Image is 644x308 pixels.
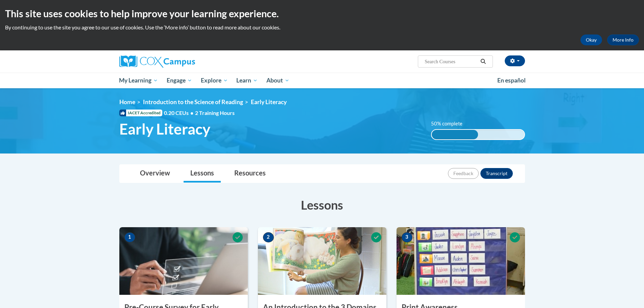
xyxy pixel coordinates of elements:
[119,120,210,138] span: Early Literacy
[143,98,243,105] a: Introduction to the Science of Reading
[263,232,274,242] span: 2
[228,165,272,183] a: Resources
[397,227,525,295] img: Course Image
[262,73,294,88] a: About
[164,109,195,117] span: 0.20 CEUs
[580,34,602,45] button: Okay
[480,168,513,179] button: Transcript
[167,76,192,85] span: Engage
[184,165,221,183] a: Lessons
[448,168,479,179] button: Feedback
[251,98,287,105] span: Early Literacy
[124,232,135,242] span: 1
[133,165,177,183] a: Overview
[493,73,530,88] a: En español
[195,110,235,116] span: 2 Training Hours
[119,227,248,295] img: Course Image
[119,55,248,68] a: Cox Campus
[119,196,525,213] h3: Lessons
[607,34,639,45] a: More Info
[5,7,639,20] h2: This site uses cookies to help improve your learning experience.
[119,55,195,68] img: Cox Campus
[190,110,193,116] span: •
[162,73,196,88] a: Engage
[424,57,478,66] input: Search Courses
[115,73,163,88] a: My Learning
[119,110,162,116] span: IACET Accredited
[431,120,470,127] label: 50% complete
[505,55,525,66] button: Account Settings
[402,232,412,242] span: 3
[432,130,478,139] div: 50% complete
[119,98,135,105] a: Home
[109,73,535,88] div: Main menu
[478,57,488,66] button: Search
[5,24,639,31] p: By continuing to use the site you agree to our use of cookies. Use the ‘More info’ button to read...
[236,76,258,85] span: Learn
[119,76,158,85] span: My Learning
[232,73,262,88] a: Learn
[497,77,526,84] span: En español
[201,76,228,85] span: Explore
[266,76,289,85] span: About
[196,73,232,88] a: Explore
[258,227,386,295] img: Course Image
